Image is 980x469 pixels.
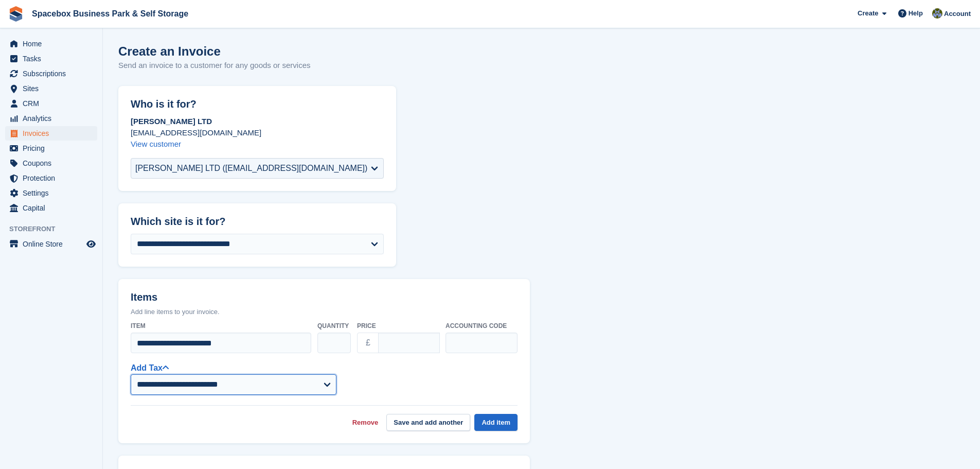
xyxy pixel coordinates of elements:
h2: Which site is it for? [131,216,384,228]
h2: Items [131,291,518,305]
span: Help [908,8,923,19]
span: Invoices [23,126,84,141]
span: Online Store [23,237,84,251]
button: Save and add another [386,414,470,431]
a: menu [5,51,97,66]
span: Account [944,9,971,19]
a: menu [5,81,97,96]
span: Analytics [23,111,84,126]
a: menu [5,171,97,185]
label: Quantity [317,321,351,331]
label: Accounting code [446,321,518,331]
span: Protection [23,171,84,185]
img: stora-icon-8386f47178a22dfd0bd8f6a31ec36ba5ce8667c1dd55bd0f319d3a0aa187defe.svg [8,6,24,22]
a: Remove [352,418,379,428]
span: Settings [23,186,84,200]
span: CRM [23,96,84,111]
p: [EMAIL_ADDRESS][DOMAIN_NAME] [131,127,384,138]
a: menu [5,141,97,155]
button: Add item [474,414,518,431]
p: [PERSON_NAME] LTD [131,116,384,127]
a: menu [5,66,97,81]
a: Add Tax [131,363,169,372]
span: Home [23,37,84,51]
a: menu [5,37,97,51]
label: Price [357,321,439,331]
a: menu [5,111,97,126]
label: Item [131,321,311,331]
a: menu [5,126,97,141]
a: menu [5,237,97,251]
span: Subscriptions [23,66,84,81]
span: Sites [23,81,84,96]
span: Tasks [23,51,84,66]
p: Send an invoice to a customer for any goods or services [118,60,311,72]
h2: Who is it for? [131,98,384,110]
span: Pricing [23,141,84,155]
h1: Create an Invoice [118,44,311,58]
a: Spacebox Business Park & Self Storage [28,5,192,22]
span: Coupons [23,156,84,170]
a: View customer [131,140,181,148]
span: Storefront [9,224,102,234]
img: sahil [932,8,942,19]
a: menu [5,156,97,170]
a: menu [5,96,97,111]
p: Add line items to your invoice. [131,307,518,317]
a: menu [5,201,97,215]
a: Preview store [85,238,97,250]
span: Capital [23,201,84,215]
div: [PERSON_NAME] LTD ([EMAIL_ADDRESS][DOMAIN_NAME]) [135,162,367,175]
a: menu [5,186,97,200]
span: Create [858,8,878,19]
